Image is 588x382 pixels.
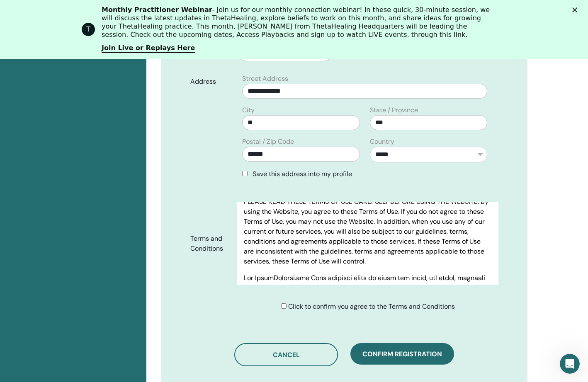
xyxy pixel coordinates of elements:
[350,343,454,365] button: Confirm registration
[273,351,300,359] span: Cancel
[184,74,238,89] label: Address
[244,197,492,266] p: PLEASE READ THESE TERMS OF USE CAREFULLY BEFORE USING THE WEBSITE. By using the Website, you agre...
[102,6,493,39] div: - Join us for our monthly connection webinar! In these quick, 30-minute session, we will discuss ...
[370,105,418,115] label: State / Province
[102,6,212,14] b: Monthly Practitioner Webinar
[184,231,238,256] label: Terms and Conditions
[242,74,288,84] label: Street Address
[288,302,455,311] span: Click to confirm you agree to the Terms and Conditions
[242,105,255,115] label: City
[82,23,95,36] div: Profile image for ThetaHealing
[234,343,338,366] button: Cancel
[253,169,352,178] span: Save this address into my profile
[102,44,195,53] a: Join Live or Replays Here
[560,354,580,374] iframe: Intercom live chat
[572,7,581,12] div: 关闭
[242,137,294,147] label: Postal / Zip Code
[362,350,442,358] span: Confirm registration
[370,137,394,147] label: Country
